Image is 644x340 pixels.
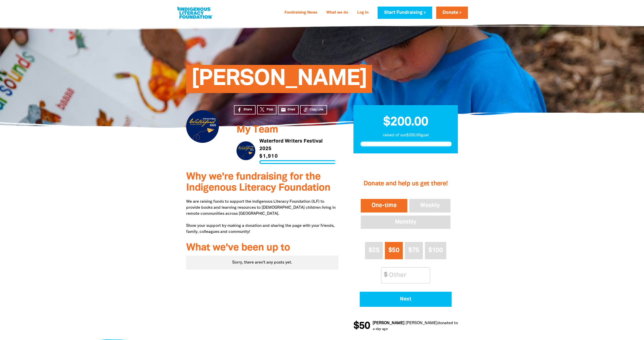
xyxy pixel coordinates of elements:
[436,7,468,19] a: Donate
[244,107,252,112] span: Share
[281,107,286,112] i: email
[369,247,379,253] span: $25
[281,9,320,17] a: Fundraising News
[186,199,338,235] p: We are raising funds to support the Indigenous Literacy Foundation (ILF) to provide books and lea...
[236,124,336,136] h3: My Team
[428,247,443,253] span: $100
[360,132,452,138] p: raised of our $200.00 goal
[360,292,452,307] button: Pay with Credit Card
[353,321,370,331] span: $50
[186,172,330,193] span: Why we're fundraising for the Indigenous Literacy Foundation
[186,256,338,270] div: Sorry, there aren't any posts yet.
[186,242,338,253] h3: What we've been up to
[234,105,256,114] a: Share
[267,107,273,112] span: Post
[425,242,447,259] button: $100
[378,7,432,19] a: Start Fundraising
[457,321,489,325] a: [PERSON_NAME]
[372,321,404,325] em: [PERSON_NAME]
[353,318,458,339] div: Donation stream
[354,9,372,17] a: Log In
[367,297,445,302] span: Next
[278,105,299,114] a: emailEmail
[323,9,351,17] a: What we do
[186,256,338,270] div: Paginated content
[408,247,419,253] span: $75
[385,268,430,283] input: Other
[405,321,437,325] em: [PERSON_NAME]
[437,321,457,325] span: donated to
[408,198,452,214] button: Weekly
[360,174,452,194] h2: Donate and help us get there!
[381,268,387,283] span: $
[405,242,423,259] button: $75
[388,247,399,253] span: $50
[360,215,452,230] button: Monthly
[257,105,276,114] a: Post
[360,198,409,214] button: One-time
[300,105,327,114] button: Copy Link
[191,69,367,93] span: [PERSON_NAME]
[372,327,489,332] p: a day ago
[385,242,403,259] button: $50
[288,107,295,112] span: Email
[383,116,428,128] span: $200.00
[365,242,383,259] button: $25
[310,107,324,112] span: Copy Link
